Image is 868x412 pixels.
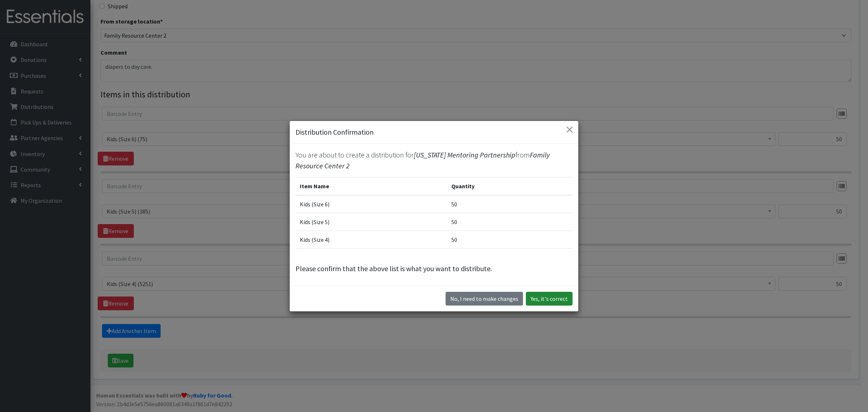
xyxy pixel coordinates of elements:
[447,177,573,196] th: Quantity
[526,292,573,306] button: Yes, it's correct
[295,127,374,138] h5: Distribution Confirmation
[295,195,447,213] td: Kids (Size 6)
[295,177,447,196] th: Item Name
[447,231,573,249] td: 50
[414,150,515,159] span: [US_STATE] Mentoring Partnership
[447,213,573,231] td: 50
[295,213,447,231] td: Kids (Size 5)
[564,124,575,135] button: Close
[295,263,573,274] p: Please confirm that the above list is what you want to distribute.
[295,231,447,249] td: Kids (Size 4)
[447,195,573,213] td: 50
[446,292,523,306] button: No I need to make changes
[295,150,573,171] p: You are about to create a distribution for from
